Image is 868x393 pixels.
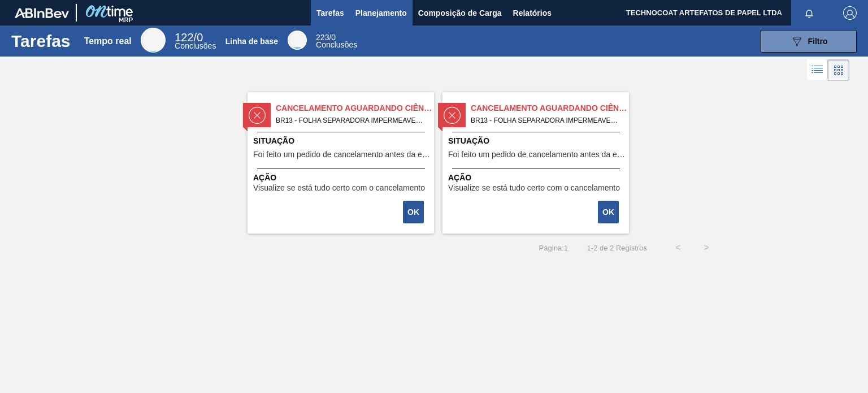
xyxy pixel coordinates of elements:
[253,136,294,145] font: Situação
[593,244,597,252] font: 2
[288,31,307,50] div: Linha de base
[448,136,489,145] font: Situação
[276,116,475,124] font: BR13 - FOLHA SEPARADORA IMPERMEAVEL Pedido - 2006440
[249,107,266,124] img: status
[175,33,216,50] div: Tempo real
[602,208,614,217] font: OK
[276,102,434,114] span: Cancelamento aguardando ciência
[564,244,568,252] font: 1
[704,243,709,252] font: >
[448,135,626,147] span: Situação
[539,244,562,252] font: Página
[194,31,197,44] font: /
[471,102,629,114] span: Cancelamento aguardando ciência
[253,150,537,159] font: Foi feito um pedido de cancelamento antes da etapa de aguardando faturamento
[471,103,632,113] font: Cancelamento aguardando ciência
[276,103,437,113] font: Cancelamento aguardando ciência
[598,201,619,223] button: OK
[791,5,827,21] button: Notificações
[828,59,849,81] div: Visão em Cartões
[404,200,425,224] div: Completar tarefa: 30099028
[84,36,132,46] font: Tempo real
[448,183,620,192] font: Visualize se está tudo certo com o cancelamento
[808,37,828,46] font: Filtro
[329,33,331,42] font: /
[316,34,357,49] div: Linha de base
[471,114,620,127] span: BR13 - FOLHA SEPARADORA IMPERMEAVEL Pedido - 2006441
[448,150,732,159] font: Foi feito um pedido de cancelamento antes da etapa de aguardando faturamento
[175,41,216,50] font: Conclusões
[807,59,828,81] div: Visão em Lista
[448,173,471,182] font: Ação
[15,8,69,18] img: TNhmsLtSVTkK8tSr43FrP2fwEKptu5GPRR3wAAAABJRU5ErkJggg==
[407,208,419,217] font: OK
[418,8,502,18] font: Composição de Carga
[253,183,425,192] font: Visualize se está tudo certo com o cancelamento
[600,244,607,252] font: de
[664,234,692,262] button: <
[316,40,357,49] font: Conclusões
[448,150,626,159] span: Foi feito um pedido de cancelamento antes da etapa de aguardando faturamento
[331,33,336,42] font: 0
[197,31,203,44] font: 0
[444,107,461,124] img: status
[513,8,552,18] font: Relatórios
[675,243,680,252] font: <
[253,173,276,182] font: Ação
[587,244,591,252] font: 1
[276,114,425,127] span: BR13 - FOLHA SEPARADORA IMPERMEAVEL Pedido - 2006440
[355,8,407,18] font: Planejamento
[591,244,593,252] font: -
[616,244,647,252] font: Registros
[626,8,782,17] font: TECHNOCOAT ARTEFATOS DE PAPEL LTDA
[471,116,670,124] font: BR13 - FOLHA SEPARADORA IMPERMEAVEL Pedido - 2006441
[11,32,71,50] font: Tarefas
[253,150,431,159] span: Foi feito um pedido de cancelamento antes da etapa de aguardando faturamento
[253,135,431,147] span: Situação
[761,30,857,53] button: Filtro
[175,31,193,44] span: 122
[403,201,424,223] button: OK
[843,6,857,20] img: Sair
[562,244,564,252] font: :
[610,244,614,252] font: 2
[225,37,278,46] font: Linha de base
[692,234,721,262] button: >
[599,200,620,224] div: Completar tarefa: 30099029
[316,8,344,18] font: Tarefas
[316,33,329,42] span: 223
[141,28,166,53] div: Tempo real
